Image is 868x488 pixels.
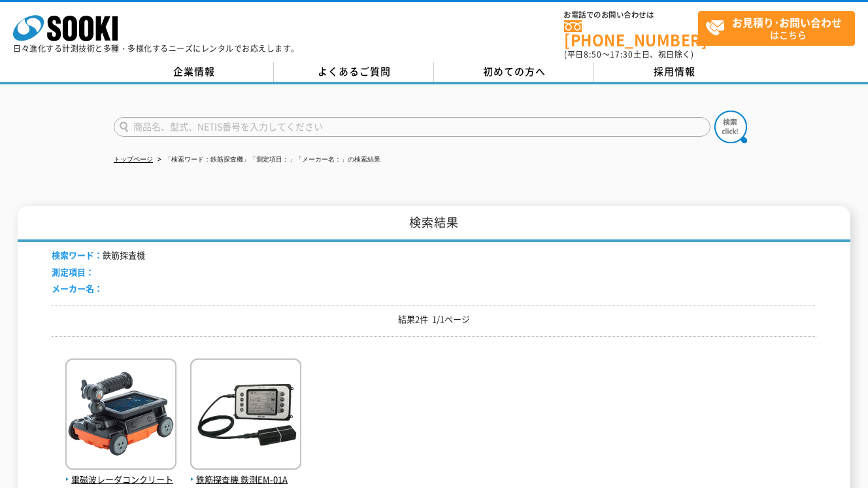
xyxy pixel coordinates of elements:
p: 結果2件 1/1ページ [52,313,816,326]
span: お電話でのお問い合わせは [564,11,698,19]
span: (平日 ～ 土日、祝日除く) [564,48,693,60]
input: 商品名、型式、NETIS番号を入力してください [114,117,710,137]
a: 採用情報 [594,62,754,82]
img: 鉄測EM-01A [190,358,301,473]
a: 初めての方へ [434,62,594,82]
a: 企業情報 [114,62,274,82]
span: はこちら [705,12,854,44]
a: よくあるご質問 [274,62,434,82]
span: 検索ワード： [52,249,103,261]
span: 鉄筋探査機 鉄測EM-01A [190,473,301,487]
h1: 検索結果 [18,206,851,242]
span: 初めての方へ [483,64,546,78]
a: トップページ [114,156,153,163]
img: btn_search.png [714,111,747,143]
li: 鉄筋探査機 [52,249,145,262]
span: メーカー名： [52,282,103,294]
img: FlexNX [65,358,176,473]
strong: お見積り･お問い合わせ [732,14,842,30]
span: 測定項目： [52,266,94,278]
li: 「検索ワード：鉄筋探査機」「測定項目：」「メーカー名：」の検索結果 [155,153,380,167]
a: 鉄筋探査機 鉄測EM-01A [190,459,301,487]
a: [PHONE_NUMBER] [564,20,698,47]
span: 17:30 [610,48,633,60]
span: 8:50 [584,48,602,60]
a: お見積り･お問い合わせはこちら [698,11,855,46]
p: 日々進化する計測技術と多種・多様化するニーズにレンタルでお応えします。 [13,44,299,52]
